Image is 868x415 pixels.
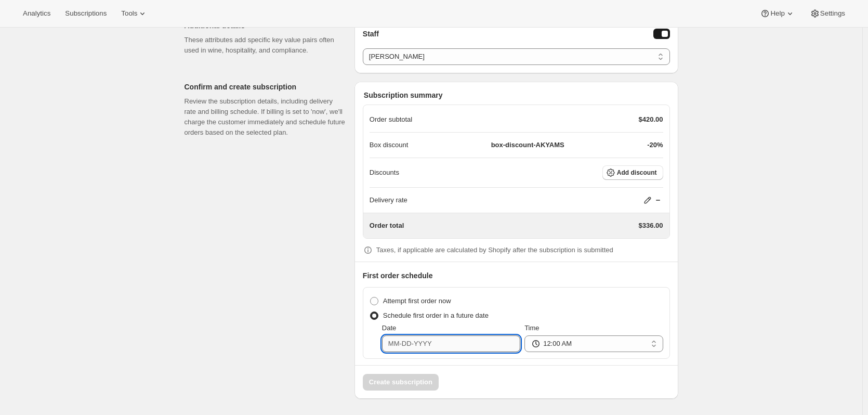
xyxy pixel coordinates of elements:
[370,167,399,178] p: Discounts
[639,221,663,231] p: $336.00
[185,82,346,92] p: Confirm and create subscription
[524,324,539,332] span: Time
[617,168,657,177] span: Add discount
[383,297,451,305] span: Attempt first order now
[491,140,564,150] p: box-discount-AKYAMS
[363,29,379,40] span: Staff
[121,9,137,18] span: Tools
[185,96,346,138] p: Review the subscription details, including delivery rate and billing schedule. If billing is set ...
[65,9,107,18] span: Subscriptions
[364,90,670,100] p: Subscription summary
[17,6,57,21] button: Analytics
[185,35,346,56] p: These attributes add specific key value pairs often used in wine, hospitality, and compliance.
[382,324,396,332] span: Date
[602,165,663,180] button: Add discount
[370,221,404,231] p: Order total
[647,140,663,150] p: -20%
[754,6,801,21] button: Help
[59,6,113,21] button: Subscriptions
[820,9,845,18] span: Settings
[376,245,613,255] p: Taxes, if applicable are calculated by Shopify after the subscription is submitted
[804,6,851,21] button: Settings
[370,195,407,205] p: Delivery rate
[363,270,670,281] p: First order schedule
[639,114,663,125] p: $420.00
[370,114,412,125] p: Order subtotal
[370,140,408,150] p: Box discount
[383,312,489,319] span: Schedule first order in a future date
[382,335,520,352] input: MM-DD-YYYY
[115,6,154,21] button: Tools
[770,9,784,18] span: Help
[23,9,50,18] span: Analytics
[653,29,670,39] button: Staff Selector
